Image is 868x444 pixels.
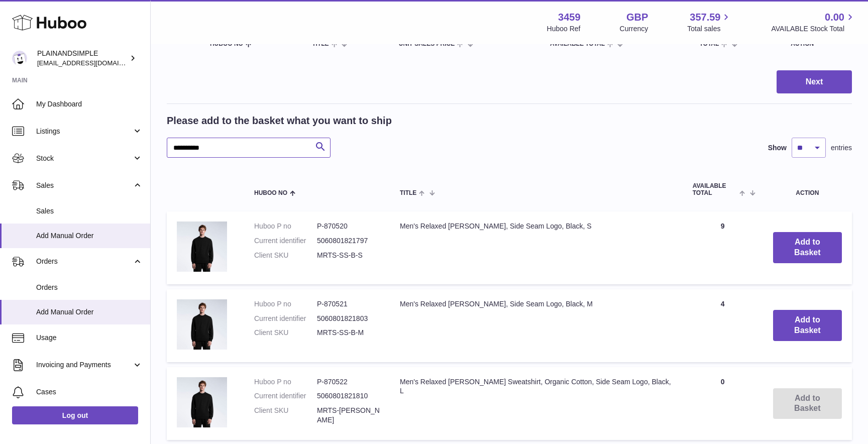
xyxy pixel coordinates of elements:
[167,114,392,128] h2: Please add to the basket what you want to ship
[626,11,648,24] strong: GBP
[36,154,132,163] span: Stock
[37,59,148,67] span: [EMAIL_ADDRESS][DOMAIN_NAME]
[547,24,581,34] div: Huboo Ref
[36,127,132,136] span: Listings
[254,406,317,425] dt: Client SKU
[683,289,763,362] td: 4
[36,99,143,109] span: My Dashboard
[12,51,27,66] img: duco@plainandsimple.com
[36,181,132,190] span: Sales
[254,391,317,401] dt: Current identifier
[37,49,128,68] div: PLAINANDSIMPLE
[254,328,317,338] dt: Client SKU
[36,257,132,266] span: Orders
[317,236,380,246] dd: 5060801821797
[777,70,852,94] button: Next
[317,391,380,401] dd: 5060801821810
[400,190,416,196] span: Title
[177,377,227,427] img: Men's Relaxed Terry Sweatshirt, Organic Cotton, Side Seam Logo, Black, L
[254,251,317,260] dt: Client SKU
[699,41,719,47] span: Total
[254,377,317,387] dt: Huboo P no
[620,24,648,34] div: Currency
[693,183,737,196] span: AVAILABLE Total
[254,236,317,246] dt: Current identifier
[317,406,380,425] dd: MRTS-[PERSON_NAME]
[558,11,581,24] strong: 3459
[390,289,683,362] td: Men's Relaxed [PERSON_NAME], Side Seam Logo, Black, M
[317,299,380,309] dd: P-870521
[317,328,380,338] dd: MRTS-SS-B-M
[254,221,317,231] dt: Huboo P no
[12,406,138,424] a: Log out
[254,190,287,196] span: Huboo no
[773,310,842,341] button: Add to Basket
[771,11,856,34] a: 0.00 AVAILABLE Stock Total
[317,251,380,260] dd: MRTS-SS-B-S
[825,11,844,24] span: 0.00
[36,387,143,397] span: Cases
[254,314,317,323] dt: Current identifier
[177,221,227,272] img: Men's Relaxed Terry Sweatshirt, Side Seam Logo, Black, S
[210,41,243,47] span: Huboo no
[36,283,143,292] span: Orders
[773,232,842,263] button: Add to Basket
[36,307,143,317] span: Add Manual Order
[683,211,763,284] td: 9
[36,360,132,370] span: Invoicing and Payments
[690,11,720,24] span: 357.59
[831,143,852,153] span: entries
[36,333,143,343] span: Usage
[399,41,455,47] span: Unit Sales Price
[317,377,380,387] dd: P-870522
[36,206,143,216] span: Sales
[390,367,683,440] td: Men's Relaxed [PERSON_NAME] Sweatshirt, Organic Cotton, Side Seam Logo, Black, L
[317,314,380,323] dd: 5060801821803
[312,41,329,47] span: Title
[550,41,605,47] span: AVAILABLE Total
[791,41,842,47] div: Action
[317,221,380,231] dd: P-870520
[768,143,787,153] label: Show
[687,11,732,34] a: 357.59 Total sales
[254,299,317,309] dt: Huboo P no
[390,211,683,284] td: Men's Relaxed [PERSON_NAME], Side Seam Logo, Black, S
[36,231,143,241] span: Add Manual Order
[683,367,763,440] td: 0
[687,24,732,34] span: Total sales
[177,299,227,350] img: Men's Relaxed Terry Sweatshirt, Side Seam Logo, Black, M
[771,24,856,34] span: AVAILABLE Stock Total
[763,173,852,206] th: Action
